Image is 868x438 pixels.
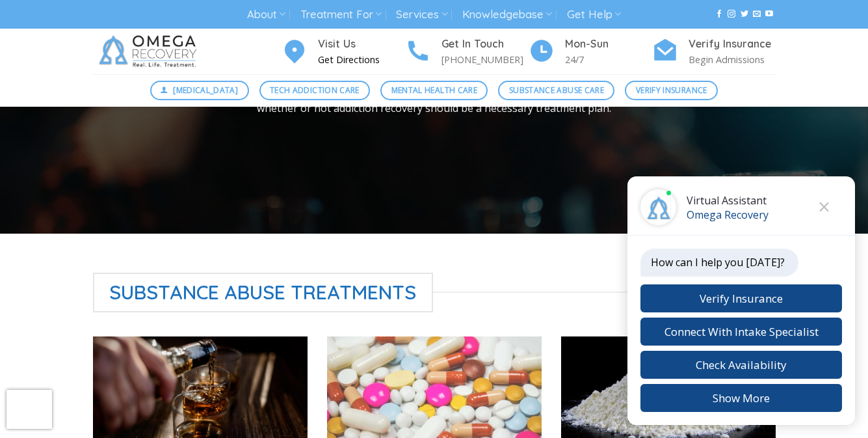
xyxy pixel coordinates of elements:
[173,84,238,96] span: [MEDICAL_DATA]
[282,36,405,68] a: Visit Us Get Directions
[270,84,360,96] span: Tech Addiction Care
[753,10,761,19] a: Send us an email
[93,29,207,74] img: Omega Recovery
[300,3,382,27] a: Treatment For
[689,52,776,67] p: Begin Admissions
[224,50,645,116] p: There is a risk of abuse and addiction whenever someone uses drugs or alcohol. Everyone is at ris...
[259,81,371,100] a: Tech Addiction Care
[715,10,723,19] a: Follow on Facebook
[318,52,405,67] p: Get Directions
[625,81,718,100] a: Verify Insurance
[509,84,604,96] span: Substance Abuse Care
[567,3,621,27] a: Get Help
[689,36,776,53] h4: Verify Insurance
[391,84,477,96] span: Mental Health Care
[498,81,614,100] a: Substance Abuse Care
[441,36,529,53] h4: Get In Touch
[405,36,529,68] a: Get In Touch [PHONE_NUMBER]
[765,10,773,19] a: Follow on YouTube
[380,81,488,100] a: Mental Health Care
[565,36,652,53] h4: Mon-Sun
[247,3,285,27] a: About
[318,36,405,53] h4: Visit Us
[636,84,707,96] span: Verify Insurance
[396,3,447,27] a: Services
[652,36,776,68] a: Verify Insurance Begin Admissions
[441,52,529,67] p: [PHONE_NUMBER]
[741,10,748,19] a: Follow on Twitter
[565,52,652,67] p: 24/7
[728,10,735,19] a: Follow on Instagram
[93,273,434,312] span: Substance Abuse Treatments
[462,3,552,27] a: Knowledgebase
[150,81,249,100] a: [MEDICAL_DATA]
